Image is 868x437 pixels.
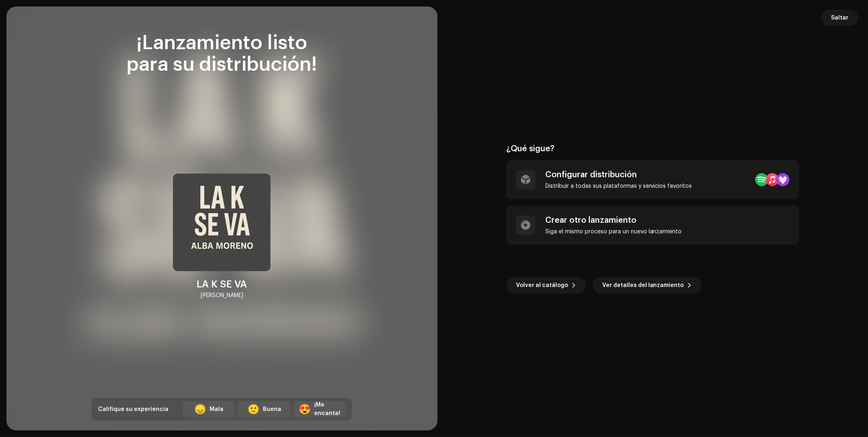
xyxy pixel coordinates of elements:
div: Mala [210,405,223,414]
div: Buena [263,405,281,414]
span: Saltar [831,10,848,26]
img: eecc6544-5d14-492c-8916-926ea53eccad [173,174,271,271]
div: ¡Me encanta! [314,401,340,418]
div: Siga el mismo proceso para un nuevo lanzamiento [545,228,682,235]
span: Ver detalles del lanzamiento [602,277,684,294]
button: Volver al catálogo [506,277,586,294]
div: 😍 [299,404,311,414]
div: [PERSON_NAME] [201,291,243,300]
div: ¡Lanzamiento listo para su distribución! [92,33,352,76]
span: Volver al catálogo [516,277,568,294]
div: 🙂 [247,404,260,414]
re-a-post-create-item: Crear otro lanzamiento [506,206,799,245]
button: Ver detalles del lanzamiento [593,277,702,294]
div: Distribuir a todas sus plataformas y servicios favoritos [545,183,692,189]
div: Crear otro lanzamiento [545,215,682,225]
re-a-post-create-item: Configurar distribución [506,160,799,199]
div: Configurar distribución [545,170,692,180]
div: ¿Qué sigue? [506,144,799,154]
span: Califique su experiencia [98,407,168,412]
button: Saltar [821,10,858,26]
div: LA K SE VA [197,278,247,291]
div: 😞 [194,404,206,414]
